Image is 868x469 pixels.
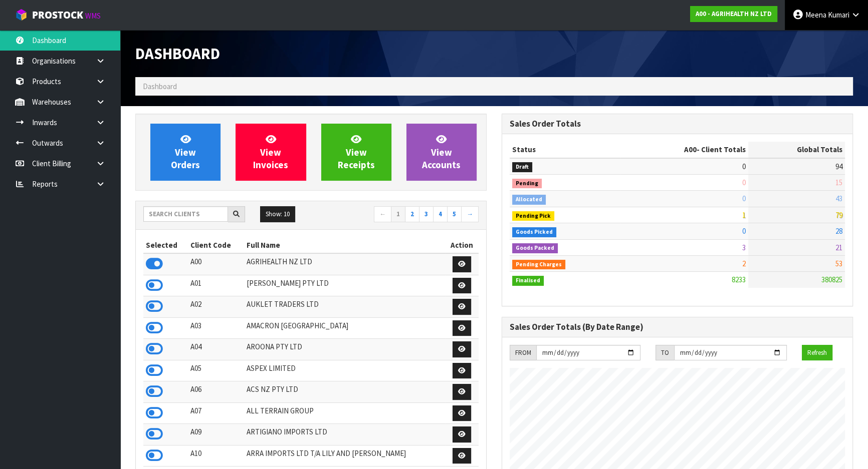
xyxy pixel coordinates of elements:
td: AGRIHEALTH NZ LTD [244,253,445,275]
td: AROONA PTY LTD [244,339,445,360]
span: 53 [835,259,842,268]
span: 3 [742,243,746,252]
td: A01 [188,275,244,296]
a: ← [374,206,391,222]
a: 3 [419,206,433,222]
span: 43 [835,194,842,203]
span: Dashboard [135,44,220,63]
th: Full Name [244,237,445,253]
td: A04 [188,339,244,360]
span: Meena [805,10,826,20]
span: Finalised [512,276,544,286]
span: 380825 [821,275,842,284]
td: A07 [188,402,244,424]
div: TO [656,345,674,361]
span: 0 [742,178,746,187]
h3: Sales Order Totals (By Date Range) [510,322,845,332]
a: ViewOrders [150,124,221,181]
td: ASPEX LIMITED [244,360,445,381]
th: - Client Totals [620,142,748,158]
span: Draft [512,162,532,172]
input: Search clients [143,206,228,222]
td: ACS NZ PTY LTD [244,381,445,403]
span: 94 [835,162,842,171]
span: View Accounts [422,133,461,171]
td: A10 [188,445,244,466]
span: 0 [742,162,746,171]
div: FROM [510,345,536,361]
td: ARRA IMPORTS LTD T/A LILY AND [PERSON_NAME] [244,445,445,466]
span: ProStock [32,9,83,22]
th: Status [510,142,620,158]
td: AMACRON [GEOGRAPHIC_DATA] [244,317,445,339]
td: ALL TERRAIN GROUP [244,402,445,424]
span: View Invoices [253,133,288,171]
span: 8233 [732,275,746,284]
a: → [461,206,479,222]
a: ViewAccounts [406,124,477,181]
span: A00 [684,145,697,154]
img: cube-alt.png [15,9,28,21]
a: 1 [391,206,405,222]
span: Allocated [512,195,546,205]
a: 5 [447,206,462,222]
span: View Receipts [338,133,375,171]
a: ViewReceipts [321,124,391,181]
span: Pending [512,179,542,189]
span: Goods Picked [512,227,556,237]
td: ARTIGIANO IMPORTS LTD [244,424,445,445]
td: A00 [188,253,244,275]
span: Kumari [828,10,849,20]
h3: Sales Order Totals [510,119,845,129]
span: 2 [742,259,746,268]
span: Dashboard [143,82,177,91]
span: Pending Charges [512,260,565,270]
button: Show: 10 [260,206,295,222]
a: 4 [433,206,448,222]
td: [PERSON_NAME] PTY LTD [244,275,445,296]
a: 2 [405,206,419,222]
span: 15 [835,178,842,187]
td: A05 [188,360,244,381]
span: 0 [742,194,746,203]
span: 21 [835,243,842,252]
nav: Page navigation [319,206,479,224]
td: AUKLET TRADERS LTD [244,296,445,318]
span: Pending Pick [512,211,554,221]
td: A03 [188,317,244,339]
td: A09 [188,424,244,445]
button: Refresh [802,345,832,361]
th: Selected [143,237,188,253]
a: A00 - AGRIHEALTH NZ LTD [690,6,777,22]
th: Client Code [188,237,244,253]
td: A02 [188,296,244,318]
span: View Orders [171,133,200,171]
span: 79 [835,210,842,220]
span: 28 [835,226,842,236]
th: Global Totals [748,142,845,158]
small: WMS [85,11,101,21]
td: A06 [188,381,244,403]
span: Goods Packed [512,243,558,253]
strong: A00 - AGRIHEALTH NZ LTD [696,10,772,18]
a: ViewInvoices [236,124,306,181]
span: 0 [742,226,746,236]
th: Action [445,237,479,253]
span: 1 [742,210,746,220]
